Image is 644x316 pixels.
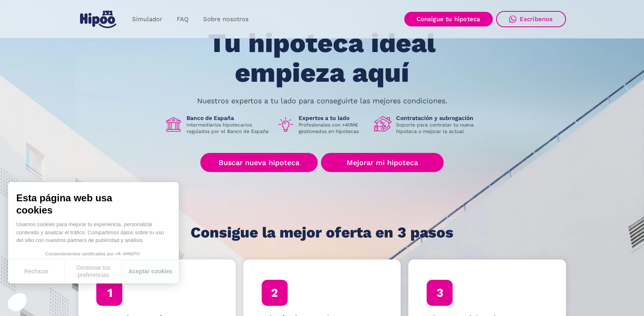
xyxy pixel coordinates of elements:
[396,114,480,122] h1: Contratación y subrogación
[196,11,256,27] a: Sobre nosotros
[191,224,453,241] h1: Consigue la mejor oferta en 3 pasos
[321,153,443,172] a: Mejorar mi hipoteca
[200,153,318,172] a: Buscar nueva hipoteca
[404,12,493,26] a: Consigue tu hipoteca
[299,122,368,135] p: Profesionales con +40M€ gestionados en hipotecas
[299,114,368,122] h1: Expertos a tu lado
[125,11,169,27] a: Simulador
[186,114,270,122] h1: Banco de España
[396,122,480,135] p: Soporte para contratar tu nueva hipoteca o mejorar la actual
[197,98,447,104] p: Nuestros expertos a tu lado para conseguirte las mejores condiciones.
[168,28,476,87] h1: Tu hipoteca ideal empieza aquí
[496,11,566,27] a: Escríbenos
[169,11,196,27] a: FAQ
[186,122,270,135] p: Intermediarios hipotecarios regulados por el Banco de España
[520,15,553,23] div: Escríbenos
[78,7,118,31] a: home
